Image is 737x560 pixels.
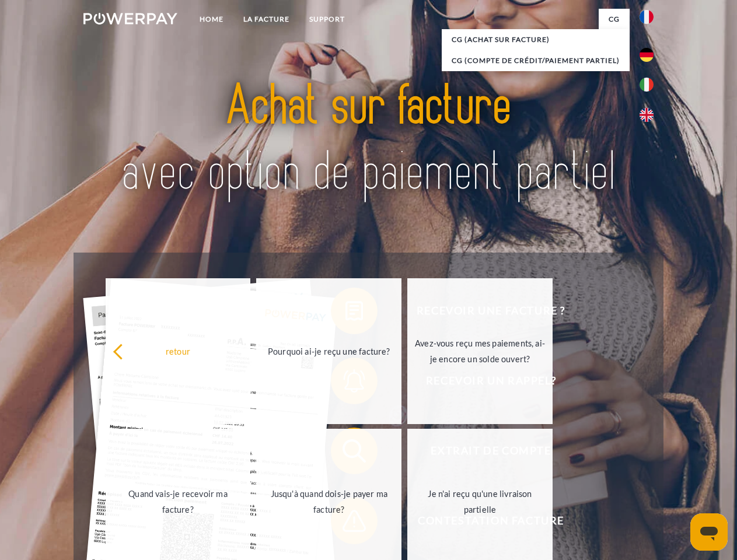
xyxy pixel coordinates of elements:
a: Support [299,9,355,30]
div: Avez-vous reçu mes paiements, ai-je encore un solde ouvert? [414,335,546,367]
div: retour [113,343,244,359]
a: CG (achat sur facture) [442,29,630,50]
div: Quand vais-je recevoir ma facture? [113,486,244,517]
a: Avez-vous reçu mes paiements, ai-je encore un solde ouvert? [407,278,553,424]
img: de [640,48,654,62]
div: Pourquoi ai-je reçu une facture? [263,343,394,359]
a: LA FACTURE [233,9,299,30]
div: Jusqu'à quand dois-je payer ma facture? [263,486,394,517]
div: Je n'ai reçu qu'une livraison partielle [414,486,546,517]
img: fr [640,10,654,24]
img: title-powerpay_fr.svg [111,56,626,223]
a: CG [599,9,630,30]
img: en [640,108,654,122]
img: it [640,78,654,92]
img: logo-powerpay-white.svg [83,13,177,24]
a: Home [190,9,233,30]
a: CG (Compte de crédit/paiement partiel) [442,50,630,71]
iframe: Bouton de lancement de la fenêtre de messagerie [690,513,728,551]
